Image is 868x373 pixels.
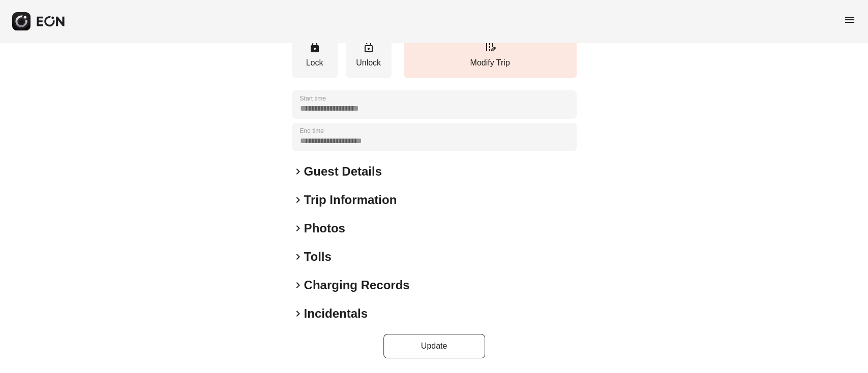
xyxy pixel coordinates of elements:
span: lock_open [363,41,375,53]
button: Modify Trip [404,36,577,78]
span: keyboard_arrow_right [292,279,304,291]
span: keyboard_arrow_right [292,165,304,178]
h2: Incidentals [304,306,368,322]
h2: Tolls [304,249,332,265]
span: menu [844,14,856,26]
button: Unlock [346,36,392,78]
span: keyboard_arrow_right [292,222,304,234]
p: Lock [297,57,333,69]
span: keyboard_arrow_right [292,308,304,320]
span: lock [309,41,321,53]
p: Unlock [351,57,386,69]
button: Update [383,334,485,358]
span: edit_road [484,41,496,53]
h2: Photos [304,220,345,236]
span: keyboard_arrow_right [292,194,304,206]
span: keyboard_arrow_right [292,251,304,263]
p: Modify Trip [409,57,572,69]
h2: Guest Details [304,163,382,180]
button: Lock [292,36,338,78]
h2: Charging Records [304,277,410,293]
h2: Trip Information [304,192,397,208]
